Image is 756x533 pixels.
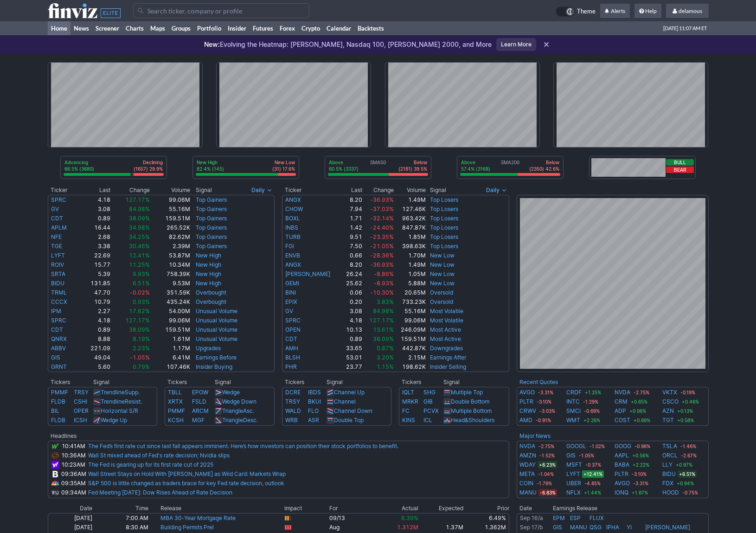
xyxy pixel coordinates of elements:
[196,215,227,222] a: Top Gainers
[334,389,365,396] a: Channel Up
[519,406,536,416] a: CRWV
[370,215,394,222] span: -32.14%
[196,261,221,268] a: New High
[394,260,426,270] td: 1.49M
[519,469,535,479] a: META
[88,480,284,487] a: S&P 500 is little changed as traders brace for key Fed rate decision, outlook
[370,252,394,259] span: -28.36%
[342,251,363,260] td: 0.66
[150,205,191,214] td: 55.16M
[615,388,630,397] a: NVDA
[615,460,629,469] a: BABA
[615,406,626,416] a: ADP
[334,417,364,424] a: Double Top
[129,252,150,259] span: 12.41%
[486,186,500,195] span: Daily
[285,196,301,203] a: ANGX
[51,407,59,414] a: BIL
[251,186,265,195] span: Daily
[249,186,275,195] button: Signals interval
[51,335,67,342] a: QNRX
[250,21,276,35] a: Futures
[78,223,111,232] td: 16.44
[662,460,673,469] a: LLY
[308,398,321,405] a: BKUI
[51,317,66,324] a: SPRC
[519,451,536,460] a: AMZN
[88,470,286,477] a: Wall Street Stays on Hold With [PERSON_NAME] as Wild Card: Markets Wrap
[192,417,205,424] a: MGF
[101,398,125,405] span: Trendline
[64,166,94,172] p: 66.5% (3680)
[160,524,214,531] a: Building Permits Prel
[51,389,68,396] a: PMMF
[556,6,596,17] a: Theme
[285,252,300,259] a: ENVB
[88,489,232,496] a: Fed Meeting [DATE]: Dow Rises Ahead of Rate Decision
[634,4,661,19] a: Help
[196,317,237,324] a: Unusual Volume
[122,21,147,35] a: Charts
[519,416,532,425] a: AMD
[150,195,191,205] td: 99.06M
[394,214,426,223] td: 963.42K
[430,289,453,296] a: Oversold
[147,21,168,35] a: Maps
[577,6,596,17] span: Theme
[243,417,258,424] span: Desc.
[88,443,398,450] a: The Fed’s first rate cut since last fall appears imminent. Here’s how investors can position thei...
[222,417,258,424] a: TriangleDesc.
[342,205,363,214] td: 7.94
[402,407,410,414] a: FC
[342,242,363,251] td: 7.50
[51,205,59,212] a: GV
[308,407,319,414] a: FLO
[430,308,463,315] a: Most Volatile
[196,326,237,333] a: Unusual Volume
[70,21,92,35] a: News
[285,298,297,305] a: EPIX
[606,524,619,531] a: IPHA
[150,251,191,260] td: 53.87M
[150,242,191,251] td: 2.39M
[196,252,221,259] a: New High
[430,363,466,370] a: Insider Selling
[272,166,295,172] p: (31) 17.6%
[196,233,227,240] a: Top Gainers
[168,417,184,424] a: KCSH
[430,317,463,324] a: Most Volatile
[363,186,394,195] th: Change
[196,345,221,352] a: Upgrades
[451,417,494,424] a: Head&Shoulders
[329,166,359,172] p: 60.5% (3337)
[520,514,543,521] a: Sep 16/a
[129,233,150,240] span: 34.25%
[51,363,67,370] a: GRNT
[615,469,628,479] a: PLTR
[519,379,558,385] a: Recent Quotes
[285,398,300,405] a: TRSY
[129,224,150,231] span: 34.98%
[74,389,89,396] a: TRSY
[662,388,677,397] a: VKTX
[430,224,458,231] a: Top Losers
[168,21,194,35] a: Groups
[342,223,363,232] td: 1.42
[600,4,630,19] a: Alerts
[520,524,543,531] a: Sep 17/b
[566,416,580,425] a: WMT
[566,451,576,460] a: GIS
[329,159,359,166] p: Above
[196,289,226,296] a: Overbought
[51,354,60,361] a: GIS
[168,398,183,405] a: XRTX
[88,461,213,468] a: The Fed is gearing up for its first rate cut of 2025
[196,270,221,277] a: New High
[78,270,111,279] td: 5.39
[394,251,426,260] td: 1.70M
[78,195,111,205] td: 4.18
[285,308,293,315] a: GV
[370,224,394,231] span: -24.40%
[196,186,212,194] span: Signal
[51,233,62,240] a: NFE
